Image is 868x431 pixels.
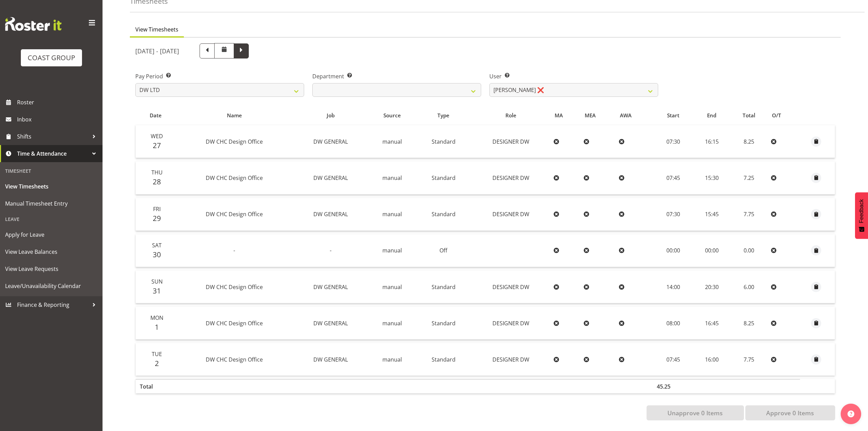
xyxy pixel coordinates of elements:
[17,97,99,107] span: Roster
[313,210,348,218] span: DW GENERAL
[153,286,161,296] span: 31
[416,271,471,303] td: Standard
[555,112,577,119] div: MA
[653,307,694,340] td: 08:00
[330,247,331,254] span: -
[153,141,161,150] span: 27
[653,234,694,267] td: 00:00
[5,264,97,274] span: View Leave Requests
[694,125,730,158] td: 16:15
[382,356,402,363] span: manual
[694,271,730,303] td: 20:30
[858,199,865,223] span: Feedback
[313,319,348,327] span: DW GENERAL
[492,138,529,145] span: DESIGNER DW
[206,319,263,327] span: DW CHC Design Office
[2,195,101,212] a: Manual Timesheet Entry
[772,112,796,119] div: O/T
[5,198,97,209] span: Manual Timesheet Entry
[382,174,402,182] span: manual
[2,212,101,226] div: Leave
[730,125,768,158] td: 8.25
[694,198,730,231] td: 15:45
[382,247,402,254] span: manual
[135,25,178,34] span: View Timesheets
[5,181,97,192] span: View Timesheets
[135,72,304,80] label: Pay Period
[151,169,163,176] span: Thu
[150,314,163,322] span: Mon
[17,114,99,125] span: Inbox
[153,250,161,259] span: 30
[416,307,471,340] td: Standard
[5,230,97,240] span: Apply for Leave
[694,307,730,340] td: 16:45
[585,112,612,119] div: MEA
[734,112,764,119] div: Total
[697,112,726,119] div: End
[155,322,159,332] span: 1
[153,205,161,213] span: Fri
[694,161,730,194] td: 15:30
[653,198,694,231] td: 07:30
[653,125,694,158] td: 07:30
[2,277,101,295] a: Leave/Unavailability Calendar
[206,210,263,218] span: DW CHC Design Office
[382,210,402,218] span: manual
[206,356,263,363] span: DW CHC Design Office
[382,319,402,327] span: manual
[2,178,101,195] a: View Timesheets
[206,283,263,291] span: DW CHC Design Office
[5,247,97,257] span: View Leave Balances
[416,234,471,267] td: Off
[492,210,529,218] span: DESIGNER DW
[420,112,467,119] div: Type
[17,131,89,142] span: Shifts
[5,17,62,31] img: Rosterit website logo
[135,47,179,55] h5: [DATE] - [DATE]
[152,241,162,249] span: Sat
[136,379,176,393] th: Total
[730,343,768,376] td: 7.75
[730,234,768,267] td: 0.00
[656,112,690,119] div: Start
[492,174,529,182] span: DESIGNER DW
[847,410,854,417] img: help-xxl-2.png
[313,174,348,182] span: DW GENERAL
[730,307,768,340] td: 8.25
[372,112,412,119] div: Source
[416,198,471,231] td: Standard
[297,112,364,119] div: Job
[313,138,348,145] span: DW GENERAL
[653,271,694,303] td: 14:00
[17,300,89,310] span: Finance & Reporting
[233,247,235,254] span: -
[139,112,172,119] div: Date
[155,358,159,368] span: 2
[153,213,161,223] span: 29
[766,408,814,417] span: Approve 0 Items
[5,281,97,291] span: Leave/Unavailability Calendar
[492,356,529,363] span: DESIGNER DW
[730,271,768,303] td: 6.00
[416,343,471,376] td: Standard
[475,112,547,119] div: Role
[416,161,471,194] td: Standard
[153,177,161,186] span: 28
[647,405,744,420] button: Unapprove 0 Items
[653,343,694,376] td: 07:45
[653,161,694,194] td: 07:45
[2,226,101,243] a: Apply for Leave
[151,278,163,285] span: Sun
[694,343,730,376] td: 16:00
[179,112,289,119] div: Name
[382,138,402,145] span: manual
[620,112,649,119] div: AWA
[312,72,481,80] label: Department
[653,379,694,393] th: 45.25
[416,125,471,158] td: Standard
[151,132,163,140] span: Wed
[855,192,868,239] button: Feedback - Show survey
[313,283,348,291] span: DW GENERAL
[667,408,723,417] span: Unapprove 0 Items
